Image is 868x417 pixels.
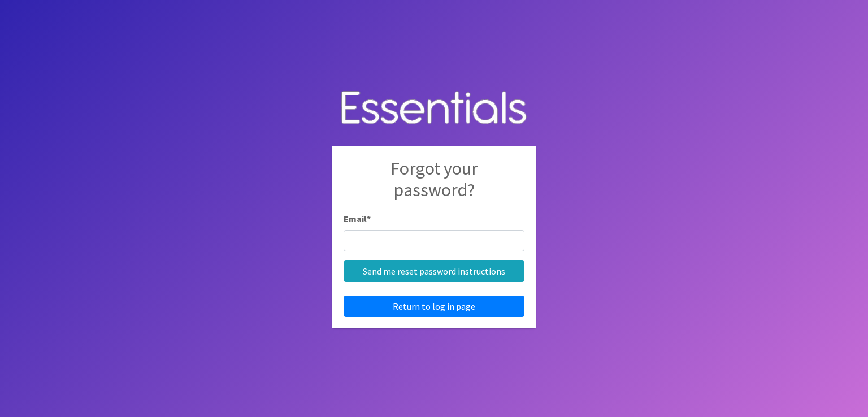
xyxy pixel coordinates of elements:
img: Human Essentials [332,80,536,138]
label: Email [344,212,371,225]
h2: Forgot your password? [344,158,524,212]
abbr: required [367,213,371,224]
a: Return to log in page [344,296,524,317]
input: Send me reset password instructions [344,260,524,282]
